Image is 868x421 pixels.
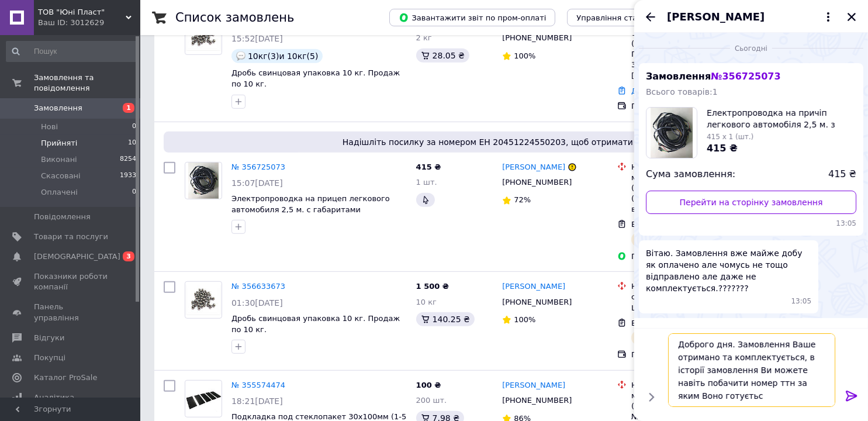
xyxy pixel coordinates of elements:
[41,138,77,149] span: Прийняті
[41,171,81,181] span: Скасовані
[631,87,674,95] a: Додати ЕН
[651,108,693,158] img: 3337982908_w160_h160_elektroprovodka-na-prichip.jpg
[644,10,658,24] button: Назад
[41,154,77,165] span: Виконані
[845,10,859,24] button: Закрити
[120,171,136,181] span: 1933
[34,251,120,262] span: [DEMOGRAPHIC_DATA]
[128,138,136,149] span: 10
[34,73,140,94] span: Замовлення та повідомлення
[639,42,863,54] div: 12.08.2025
[6,41,137,62] input: Пошук
[34,392,74,403] span: Аналітика
[416,163,441,171] span: 415 ₴
[707,143,738,154] span: 415 ₴
[231,34,283,43] span: 15:52[DATE]
[132,122,136,132] span: 0
[123,103,134,113] span: 1
[231,282,285,291] a: № 356633673
[646,87,718,96] span: Всього товарів: 1
[631,233,697,247] div: Заплановано
[791,296,812,306] span: 13:05 12.08.2025
[175,11,294,25] h1: Список замовлень
[514,195,531,204] span: 72%
[828,168,856,181] span: 415 ₴
[631,331,697,345] div: Заплановано
[500,295,574,310] div: [PHONE_NUMBER]
[500,175,574,190] div: [PHONE_NUMBER]
[667,9,835,25] button: [PERSON_NAME]
[416,298,437,306] span: 10 кг
[730,44,772,54] span: Сьогодні
[631,251,746,262] div: Пром-оплата
[34,232,108,242] span: Товари та послуги
[644,389,659,405] button: Показати кнопки
[188,163,219,199] img: Фото товару
[399,12,546,23] span: Завантажити звіт по пром-оплаті
[416,178,437,187] span: 1 шт.
[389,9,555,26] button: Завантажити звіт по пром-оплаті
[646,71,781,82] span: Замовлення
[631,101,746,112] div: Післяплата
[34,333,64,343] span: Відгуки
[631,281,746,292] div: Нова Пошта
[576,13,666,22] span: Управління статусами
[668,333,835,407] textarea: Доброго дня. Замовлення Ваше отримано та комплектується, в історії замовлення Ви можете навіть по...
[502,162,565,173] a: [PERSON_NAME]
[120,154,136,165] span: 8254
[231,298,283,308] span: 01:30[DATE]
[631,292,746,313] div: с. Степанці, №1: вул. Шевченка, 36
[34,271,108,292] span: Показники роботи компанії
[416,312,475,326] div: 140.25 ₴
[631,162,746,172] div: Нова Пошта
[185,18,222,55] a: Фото товару
[646,191,856,214] a: Перейти на сторінку замовлення
[185,285,222,315] img: Фото товару
[185,162,222,199] a: Фото товару
[631,28,746,81] div: с. Новосельское ([GEOGRAPHIC_DATA].), Пункт приема-выдачи (до 30 кг): ул. [STREET_ADDRESS]
[38,7,126,18] span: ТОВ "Юні Пласт"
[416,381,441,389] span: 100 ₴
[34,372,97,383] span: Каталог ProSale
[567,9,675,26] button: Управління статусами
[34,103,82,113] span: Замовлення
[500,393,574,408] div: [PHONE_NUMBER]
[123,251,134,261] span: 3
[231,314,400,334] a: Дробь свинцовая упаковка 10 кг. Продаж по 10 кг.
[416,282,449,291] span: 1 500 ₴
[707,107,856,130] span: Електропроводка на причіп легкового автомобіля 2,5 м. з габаритами
[514,51,535,60] span: 100%
[631,380,746,391] div: Нова Пошта
[248,51,318,61] span: 10кг(3)и 10кг(5)
[132,187,136,198] span: 0
[231,163,285,171] a: № 356725073
[711,71,780,82] span: № 356725073
[231,178,283,188] span: 15:07[DATE]
[41,122,58,132] span: Нові
[168,136,840,148] span: Надішліть посилку за номером ЕН 20451224550203, щоб отримати оплату
[646,247,811,294] span: Вітаю. Замовлення вже майже добу як оплачено але чомусь не тощо відправлено але даже не комплекту...
[41,187,78,198] span: Оплачені
[231,194,390,214] a: Электропроводка на прицеп легкового автомобиля 2,5 м. с габаритами
[185,21,222,51] img: Фото товару
[631,220,714,229] span: ЕН: 20451224550203
[416,49,469,63] div: 28.05 ₴
[500,30,574,46] div: [PHONE_NUMBER]
[707,133,753,141] span: 415 x 1 (шт.)
[514,315,535,324] span: 100%
[231,396,283,406] span: 18:21[DATE]
[185,281,222,319] a: Фото товару
[631,319,714,327] span: ЕН: 20451223991732
[631,350,746,360] div: Післяплата
[667,9,765,25] span: [PERSON_NAME]
[38,18,140,28] div: Ваш ID: 3012629
[502,380,565,391] a: [PERSON_NAME]
[185,380,222,417] a: Фото товару
[231,68,400,88] a: Дробь свинцовая упаковка 10 кг. Продаж по 10 кг.
[34,302,108,323] span: Панель управління
[231,381,285,389] a: № 355574474
[236,51,245,61] img: :speech_balloon:
[34,353,65,363] span: Покупці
